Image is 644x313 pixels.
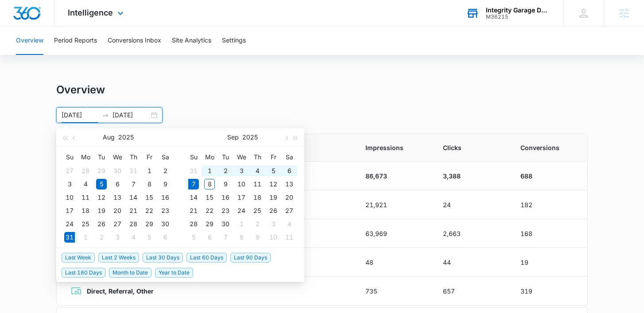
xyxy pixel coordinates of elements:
[160,205,171,216] div: 23
[125,178,141,191] td: 2025-08-07
[112,219,123,229] div: 27
[144,192,155,203] div: 15
[80,232,91,243] div: 1
[62,231,78,244] td: 2025-08-31
[93,150,109,164] th: Tu
[141,204,157,217] td: 2025-08-22
[265,191,281,204] td: 2025-09-19
[141,150,157,164] th: Fr
[268,232,279,243] div: 10
[87,287,154,295] strong: Direct, Referral, Other
[62,191,78,204] td: 2025-08-10
[220,166,231,176] div: 2
[144,205,155,216] div: 22
[125,204,141,217] td: 2025-08-21
[80,166,91,176] div: 28
[281,150,297,164] th: Sa
[188,179,199,189] div: 7
[93,204,109,217] td: 2025-08-19
[265,217,281,231] td: 2025-10-03
[284,192,295,203] div: 20
[157,217,173,231] td: 2025-08-30
[281,204,297,217] td: 2025-09-27
[355,162,432,190] td: 86,673
[432,277,510,305] td: 657
[157,178,173,191] td: 2025-08-09
[188,205,199,216] div: 21
[93,217,109,231] td: 2025-08-26
[217,150,233,164] th: Tu
[125,164,141,178] td: 2025-07-31
[113,110,149,120] input: End date
[144,219,155,229] div: 29
[62,150,78,164] th: Su
[220,192,231,203] div: 16
[103,128,115,146] button: Aug
[281,217,297,231] td: 2025-10-04
[109,268,151,278] span: Month to Date
[186,150,202,164] th: Su
[236,205,247,216] div: 24
[157,164,173,178] td: 2025-08-02
[252,219,263,229] div: 2
[93,164,109,178] td: 2025-07-29
[249,150,265,164] th: Th
[432,248,510,277] td: 44
[128,179,139,189] div: 7
[202,191,217,204] td: 2025-09-15
[93,191,109,204] td: 2025-08-12
[222,27,246,55] button: Settings
[252,166,263,176] div: 4
[186,231,202,244] td: 2025-10-05
[128,166,139,176] div: 31
[284,232,295,243] div: 11
[355,190,432,219] td: 21,921
[188,166,199,176] div: 31
[268,219,279,229] div: 3
[236,232,247,243] div: 8
[268,205,279,216] div: 26
[109,191,125,204] td: 2025-08-13
[510,277,587,305] td: 319
[68,8,113,17] span: Intelligence
[80,192,91,203] div: 11
[125,191,141,204] td: 2025-08-14
[157,150,173,164] th: Sa
[109,217,125,231] td: 2025-08-27
[217,204,233,217] td: 2025-09-23
[249,191,265,204] td: 2025-09-18
[157,204,173,217] td: 2025-08-23
[186,253,227,263] span: Last 60 Days
[125,150,141,164] th: Th
[96,219,107,229] div: 26
[355,248,432,277] td: 48
[109,204,125,217] td: 2025-08-20
[236,179,247,189] div: 10
[432,162,510,190] td: 3,388
[141,191,157,204] td: 2025-08-15
[188,192,199,203] div: 14
[281,191,297,204] td: 2025-09-20
[220,179,231,189] div: 9
[268,166,279,176] div: 5
[202,150,217,164] th: Mo
[284,166,295,176] div: 6
[155,268,193,278] span: Year to Date
[160,192,171,203] div: 16
[160,232,171,243] div: 6
[265,178,281,191] td: 2025-09-12
[102,112,109,119] span: swap-right
[202,178,217,191] td: 2025-09-08
[93,178,109,191] td: 2025-08-05
[236,219,247,229] div: 1
[144,179,155,189] div: 8
[160,219,171,229] div: 30
[64,219,75,229] div: 24
[96,192,107,203] div: 12
[160,166,171,176] div: 2
[157,231,173,244] td: 2025-09-06
[432,219,510,248] td: 2,663
[160,179,171,189] div: 9
[236,192,247,203] div: 17
[112,205,123,216] div: 20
